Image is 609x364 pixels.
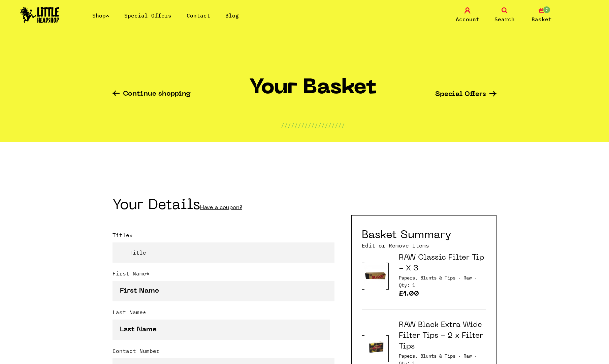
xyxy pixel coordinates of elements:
[113,320,330,340] input: Last Name
[463,275,477,281] span: Brand
[124,12,171,19] a: Special Offers
[249,76,377,104] h1: Your Basket
[456,15,479,23] span: Account
[463,353,477,359] span: Brand
[113,347,334,358] label: Contact Number
[20,7,59,23] img: Little Head Shop Logo
[113,269,334,281] label: First Name
[113,231,334,242] label: Title
[362,242,429,249] a: Edit or Remove Items
[113,308,334,320] label: Last Name
[225,12,239,19] a: Blog
[92,12,109,19] a: Shop
[399,322,483,350] a: RAW Black Extra Wide Filter Tips - 2 x Filter Tips
[435,91,496,98] a: Special Offers
[399,282,415,288] span: Quantity
[525,7,558,23] a: 7 Basket
[399,254,484,272] a: RAW Classic Filter Tip - X 3
[200,205,242,210] a: Have a coupon?
[494,15,515,23] span: Search
[399,353,461,359] span: Category
[113,199,334,214] h2: Your Details
[532,15,552,23] span: Basket
[488,7,521,23] a: Search
[364,262,386,290] img: Product
[113,281,334,301] input: First Name
[364,335,386,362] img: Product
[399,291,486,299] p: £1.00
[187,12,210,19] a: Contact
[543,6,551,14] span: 7
[113,91,191,98] a: Continue shopping
[281,121,345,129] p: ///////////////////
[399,275,461,281] span: Category
[362,229,451,242] h2: Basket Summary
